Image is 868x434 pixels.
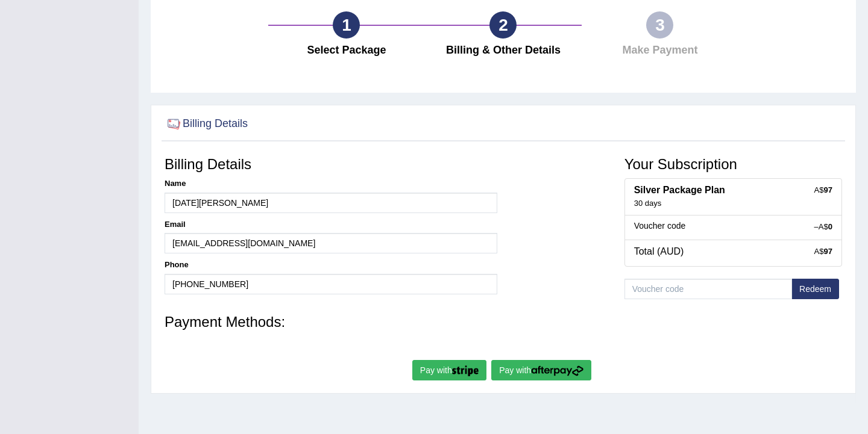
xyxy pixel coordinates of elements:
b: Silver Package Plan [634,185,725,195]
div: 1 [333,11,360,39]
button: Redeem [791,279,839,299]
strong: 0 [828,222,832,231]
div: –A$ [814,222,832,232]
div: A$ [814,185,832,196]
strong: 97 [824,185,832,194]
div: 30 days [634,199,832,209]
h4: Select Package [274,45,419,57]
input: Voucher code [624,279,792,299]
button: Pay with [491,360,591,380]
h5: Voucher code [634,222,832,231]
h3: Payment Methods: [165,314,842,330]
label: Phone [165,259,189,270]
button: Pay with [412,360,486,380]
h4: Make Payment [588,45,732,57]
h2: Billing Details [165,115,248,133]
div: A$ [814,246,832,257]
h4: Billing & Other Details [431,45,576,57]
label: Email [165,219,186,230]
div: 2 [489,11,517,39]
label: Name [165,178,186,189]
h3: Billing Details [165,157,497,172]
h4: Total (AUD) [634,246,832,257]
strong: 97 [824,247,832,256]
h3: Your Subscription [624,157,842,172]
div: 3 [646,11,673,39]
